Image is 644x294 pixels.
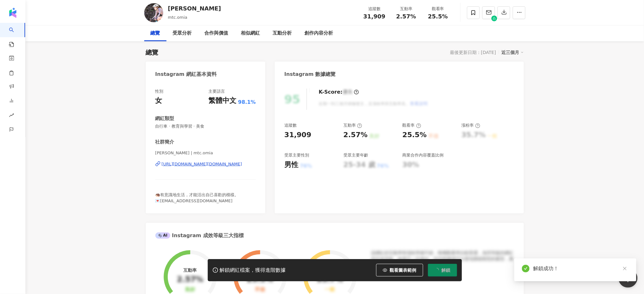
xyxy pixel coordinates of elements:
div: 性別 [155,89,164,94]
div: 總覽 [146,48,159,57]
div: 良好 [185,287,195,293]
div: 2.57% [343,130,368,140]
div: 受眾主要性別 [284,152,309,158]
div: 31,909 [284,130,311,140]
button: 解鎖 [428,264,457,277]
div: [PERSON_NAME] [168,4,221,12]
div: 25.5% [403,130,427,140]
div: 社群簡介 [155,139,174,145]
img: logo icon [8,8,18,18]
div: 受眾主要年齡 [343,152,368,158]
div: 女 [155,96,162,106]
div: 該網紅的互動率和漲粉率都不錯，唯獨觀看率比較普通，為同等級的網紅的中低等級，效果不一定會好，但仍然建議可以發包開箱類型的案型，應該會比較有成效！ [371,250,514,269]
span: 31,909 [363,13,385,20]
span: rise [9,109,14,123]
div: 追蹤數 [363,6,387,12]
span: mtc.omia [168,15,187,20]
div: K-Score : [319,89,359,96]
div: 商業合作內容覆蓋比例 [403,152,444,158]
span: 🦔有意識地生活，才能活出自己喜歡的模樣。 💌[EMAIL_ADDRESS][DOMAIN_NAME] [155,192,239,203]
div: 創作內容分析 [305,30,333,37]
div: 合作與價值 [205,30,228,37]
div: 繁體中文 [209,96,237,106]
div: Instagram 數據總覽 [284,71,336,78]
span: 2.57% [396,13,416,20]
div: 觀看率 [403,123,421,128]
span: 25.5% [428,13,448,20]
span: 觀看圖表範例 [390,268,417,273]
div: 受眾分析 [173,30,192,37]
a: [URL][DOMAIN_NAME][DOMAIN_NAME] [155,161,256,167]
span: 自行車 · 教育與學習 · 美食 [155,124,256,129]
div: 解鎖網紅檔案，獲得進階數據 [220,267,286,274]
div: 漲粉率 [462,123,480,128]
div: 觀看率 [426,6,450,12]
div: 一般 [325,287,335,293]
div: 最後更新日期：[DATE] [450,50,496,55]
div: Instagram 成效等級三大指標 [155,232,244,239]
div: 總覽 [151,30,160,37]
div: 主要語言 [209,89,225,94]
img: KOL Avatar [144,3,163,22]
div: 互動率 [394,6,418,12]
div: AI [155,232,171,239]
span: close [623,266,627,271]
button: 觀看圖表範例 [376,264,423,277]
a: search [9,23,22,48]
div: Instagram 網紅基本資料 [155,71,217,78]
div: [URL][DOMAIN_NAME][DOMAIN_NAME] [162,161,242,167]
div: 不佳 [255,287,265,293]
div: 近三個月 [502,48,524,57]
div: 互動率 [343,123,362,128]
div: 追蹤數 [284,123,297,128]
span: 98.1% [238,99,256,106]
span: [PERSON_NAME] | mtc.omia [155,150,256,156]
div: 解鎖成功！ [533,265,629,272]
div: 互動分析 [273,30,292,37]
div: 網紅類型 [155,115,174,122]
div: 男性 [284,160,298,170]
span: loading [434,267,440,273]
span: 解鎖 [442,268,451,273]
div: 相似網紅 [241,30,260,37]
span: check-circle [522,265,530,272]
